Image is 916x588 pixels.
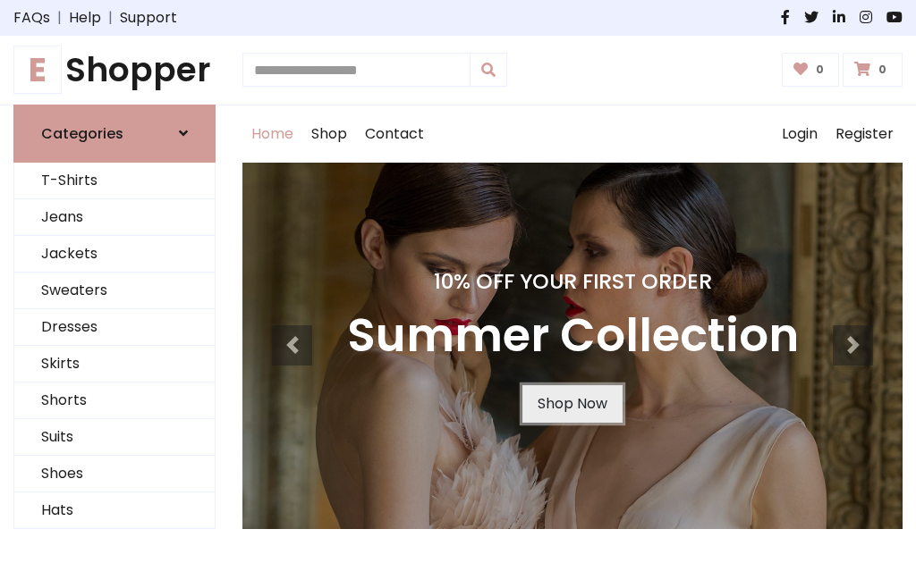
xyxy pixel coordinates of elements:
a: FAQs [13,7,50,29]
a: Shorts [14,382,215,419]
h3: Summer Collection [347,308,799,364]
a: Login [773,105,827,163]
a: 0 [843,53,903,87]
h1: Shopper [13,50,216,90]
a: Sweaters [14,273,215,309]
h6: Categories [41,125,123,142]
span: | [101,7,120,29]
a: Jackets [14,236,215,273]
a: Help [69,7,101,29]
a: Support [120,7,177,29]
a: Register [827,105,903,163]
a: Categories [13,105,216,163]
a: Jeans [14,199,215,236]
a: Shoes [14,456,215,492]
span: E [13,46,62,94]
a: T-Shirts [14,163,215,199]
a: EShopper [13,50,216,90]
span: 0 [874,62,891,78]
a: Contact [356,105,433,163]
span: | [50,7,69,29]
a: Home [242,105,302,163]
span: 0 [811,62,828,78]
a: Hats [14,492,215,529]
a: Dresses [14,309,215,346]
a: Shop Now [522,385,623,423]
a: Skirts [14,346,215,382]
a: 0 [782,53,840,87]
a: Shop [302,105,356,163]
a: Suits [14,419,215,456]
h4: 10% Off Your First Order [347,269,799,294]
